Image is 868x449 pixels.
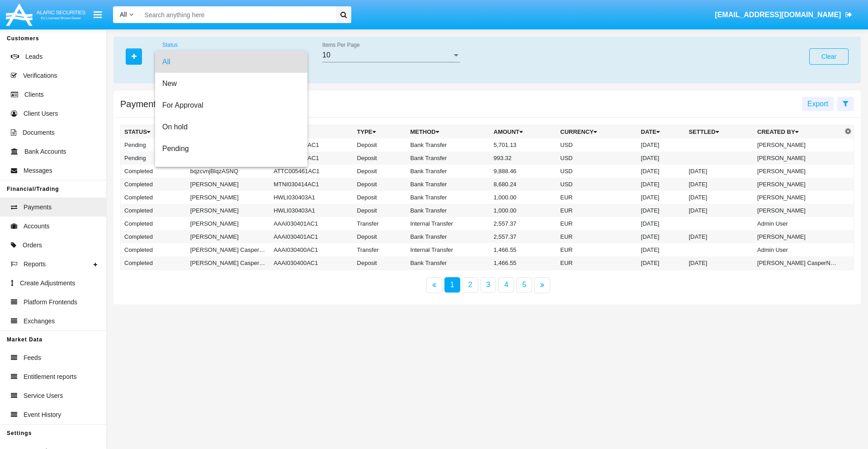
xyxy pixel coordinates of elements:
span: On hold [162,116,300,138]
span: For Approval [162,95,300,116]
span: New [162,73,300,95]
span: Pending [162,138,300,160]
span: Rejected [162,160,300,181]
span: All [162,51,300,73]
